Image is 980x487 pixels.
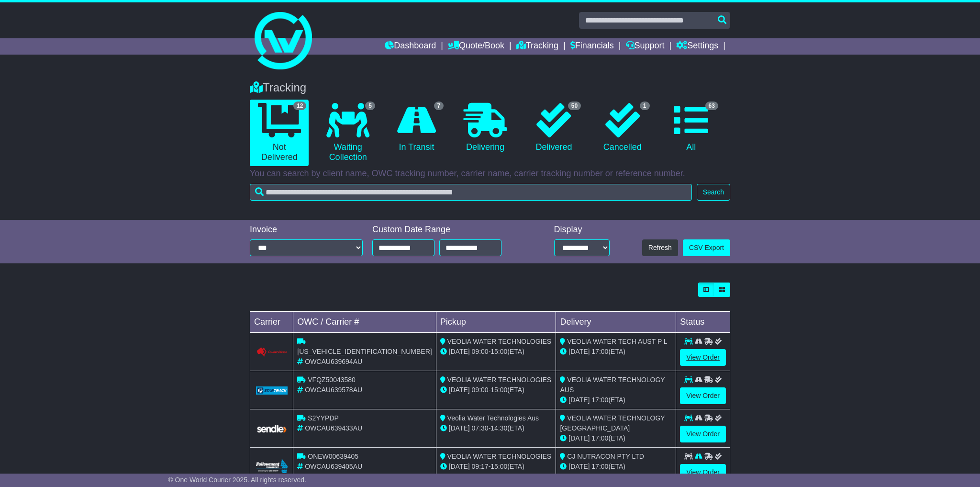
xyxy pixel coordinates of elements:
img: Followmont_Transport.png [256,459,288,473]
span: VEOLIA WATER TECHNOLOGIES [447,453,552,460]
span: OWCAU639433AU [305,424,362,432]
span: 50 [568,102,581,110]
span: 09:17 [472,463,489,470]
div: - (ETA) [440,347,552,357]
a: Financials [570,38,614,55]
span: © One World Courier 2025. All rights reserved. [168,476,306,484]
span: VFQZ50043580 [308,376,356,384]
a: Quote/Book [448,38,504,55]
span: CJ NUTRACON PTY LTD [567,453,644,460]
span: VEOLIA WATER TECHNOLOGIES [447,376,552,384]
div: Display [554,225,610,235]
button: Search [697,184,730,201]
a: CSV Export [683,239,730,256]
a: 1 Cancelled [593,100,652,156]
div: - (ETA) [440,385,552,395]
a: Support [626,38,665,55]
a: 5 Waiting Collection [318,100,377,166]
div: - (ETA) [440,462,552,472]
a: Tracking [516,38,558,55]
td: Delivery [556,312,676,333]
span: 63 [705,102,718,110]
span: VEOLIA WATER TECH AUST P L [567,338,667,345]
span: VEOLIA WATER TECHNOLOGY [GEOGRAPHIC_DATA] [560,414,665,432]
span: VEOLIA WATER TECHNOLOGY AUS [560,376,665,394]
div: (ETA) [560,433,672,443]
div: - (ETA) [440,423,552,433]
span: [DATE] [568,463,590,470]
span: 07:30 [472,424,489,432]
div: (ETA) [560,347,672,357]
a: View Order [680,349,726,366]
span: ONEW00639405 [308,453,358,460]
div: Tracking [245,81,735,95]
span: 15:00 [490,348,507,355]
span: [DATE] [449,348,470,355]
div: Custom Date Range [372,225,526,235]
td: Status [676,312,730,333]
span: 09:00 [472,348,489,355]
span: 17:00 [591,348,608,355]
span: OWCAU639694AU [305,358,362,365]
td: OWC / Carrier # [293,312,436,333]
span: [US_VEHICLE_IDENTIFICATION_NUMBER] [297,348,432,355]
a: 12 Not Delivered [250,100,309,166]
span: [DATE] [568,396,590,404]
a: 7 In Transit [387,100,446,156]
span: [DATE] [449,463,470,470]
span: 5 [365,102,375,110]
img: Couriers_Please.png [256,347,288,357]
span: 17:00 [591,396,608,404]
div: (ETA) [560,395,672,405]
div: (ETA) [560,462,672,472]
span: [DATE] [449,386,470,394]
a: View Order [680,426,726,442]
span: 7 [434,102,444,110]
div: Invoice [250,225,363,235]
span: Veolia Water Technologies Aus [447,414,539,422]
span: [DATE] [568,348,590,355]
a: Delivering [456,100,514,156]
span: 15:00 [490,463,507,470]
button: Refresh [642,239,678,256]
p: You can search by client name, OWC tracking number, carrier name, carrier tracking number or refe... [250,169,730,179]
span: 12 [293,102,306,110]
a: 63 All [662,100,721,156]
span: [DATE] [449,424,470,432]
td: Pickup [436,312,556,333]
span: 14:30 [490,424,507,432]
span: [DATE] [568,434,590,442]
a: Settings [676,38,718,55]
span: 09:00 [472,386,489,394]
span: 17:00 [591,463,608,470]
span: VEOLIA WATER TECHNOLOGIES [447,338,552,345]
img: GetCarrierServiceLogo [256,424,288,433]
a: Dashboard [385,38,436,55]
span: S2YYPDP [308,414,339,422]
span: 17:00 [591,434,608,442]
img: GetCarrierServiceLogo [256,386,288,395]
td: Carrier [250,312,293,333]
a: 50 Delivered [524,100,583,156]
a: View Order [680,387,726,404]
span: 15:00 [490,386,507,394]
a: View Order [680,464,726,481]
span: OWCAU639578AU [305,386,362,394]
span: OWCAU639405AU [305,463,362,470]
span: 1 [640,102,650,110]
